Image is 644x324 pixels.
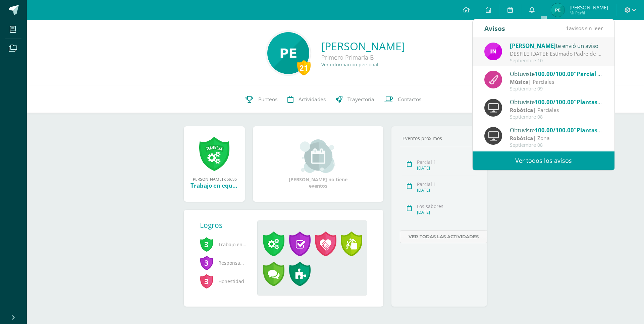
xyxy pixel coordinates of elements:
div: [PERSON_NAME] obtuvo [191,176,238,182]
div: Trabajo en equipo [191,182,238,189]
div: Avisos [484,19,505,38]
span: [PERSON_NAME] [570,4,608,11]
span: Contactos [398,96,421,103]
img: 8d9fb575b8f6c6a1ec02a83d2367dec9.png [267,32,309,74]
div: | Parciales [510,106,603,114]
strong: Música [510,78,528,85]
div: Los sabores [417,203,477,209]
img: event_small.png [300,139,336,173]
span: [PERSON_NAME] [510,42,556,50]
a: Ver todas las actividades [400,230,487,243]
div: 21 [297,60,311,75]
span: avisos sin leer [566,24,603,32]
div: Primero Primaria B [321,53,405,61]
span: Mi Perfil [570,10,608,16]
span: 3 [200,255,213,270]
div: Obtuviste en [510,98,603,106]
span: 1 [566,24,569,32]
span: Trabajo en equipo [200,235,247,254]
a: Actividades [282,86,331,113]
span: Actividades [299,96,326,103]
a: Ver información personal... [321,61,382,68]
div: Parcial 1 [417,181,477,187]
div: Obtuviste en [510,69,603,78]
span: 100.00/100.00 [535,126,574,134]
div: DESFILE 14 SEPTIEMBRE: Estimado Padre de Familia, Adjuntamos información importante del domingo 1... [510,50,603,58]
div: Septiembre 09 [510,86,603,92]
div: Septiembre 08 [510,114,603,120]
span: Trayectoria [347,96,374,103]
a: Trayectoria [331,86,379,113]
a: Ver todos los avisos [473,151,614,170]
span: Responsabilidad [200,254,247,272]
div: [DATE] [417,187,477,193]
div: Obtuviste en [510,126,603,134]
div: Septiembre 08 [510,142,603,148]
span: 3 [200,237,213,252]
div: [DATE] [417,209,477,215]
a: [PERSON_NAME] [321,39,405,53]
div: Eventos próximos [400,135,479,141]
img: 23ec1711212fb13d506ed84399d281dc.png [551,3,565,17]
span: Honestidad [200,272,247,290]
span: 100.00/100.00 [535,70,574,78]
div: [DATE] [417,165,477,171]
div: | Zona [510,134,603,142]
span: Punteos [258,96,277,103]
img: 49dcc5f07bc63dd4e845f3f2a9293567.png [484,43,502,60]
div: | Parciales [510,78,603,86]
a: Punteos [240,86,282,113]
span: 3 [200,273,213,289]
strong: Robótica [510,134,533,142]
div: Parcial 1 [417,159,477,165]
div: Logros [200,220,252,230]
div: [PERSON_NAME] no tiene eventos [284,139,352,189]
div: Septiembre 10 [510,58,603,64]
span: 100.00/100.00 [535,98,574,106]
div: te envió un aviso [510,41,603,50]
a: Contactos [379,86,426,113]
strong: Robótica [510,106,533,114]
